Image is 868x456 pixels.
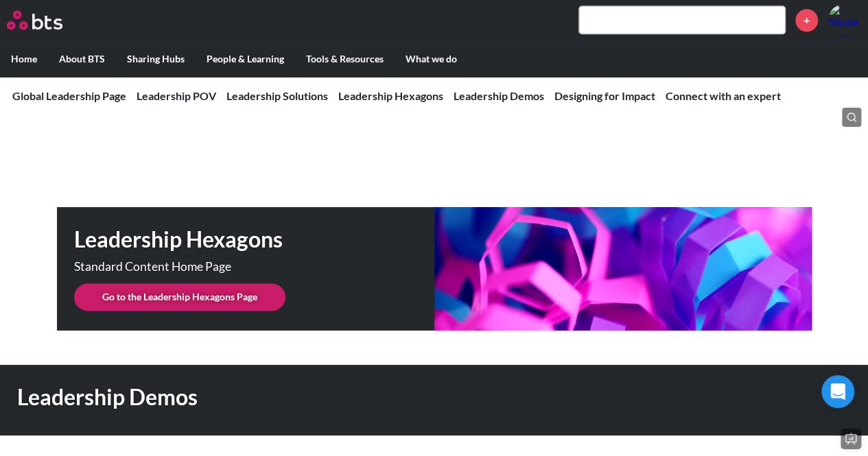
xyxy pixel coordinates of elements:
a: Designing for Impact [554,89,655,102]
h1: Leadership Demos [17,382,600,413]
a: Profile [828,3,861,36]
a: Leadership POV [137,89,216,102]
div: Open Intercom Messenger [821,375,854,408]
label: Sharing Hubs [116,41,196,77]
a: Connect with an expert [666,89,781,102]
a: Global Leadership Page [12,89,126,102]
a: Leadership Demos [454,89,544,102]
label: People & Learning [196,41,295,77]
img: BTS Logo [7,10,62,29]
h1: Leadership Hexagons [74,224,434,255]
label: Tools & Resources [295,41,395,77]
a: Go home [7,10,88,29]
a: + [795,9,818,32]
a: Go to the Leadership Hexagons Page [74,283,285,311]
label: About BTS [48,41,116,77]
img: Nicole Gams [828,3,861,36]
a: Leadership Hexagons [338,89,443,102]
label: What we do [395,41,468,77]
p: Standard Content Home Page [74,261,362,273]
a: Leadership Solutions [226,89,328,102]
